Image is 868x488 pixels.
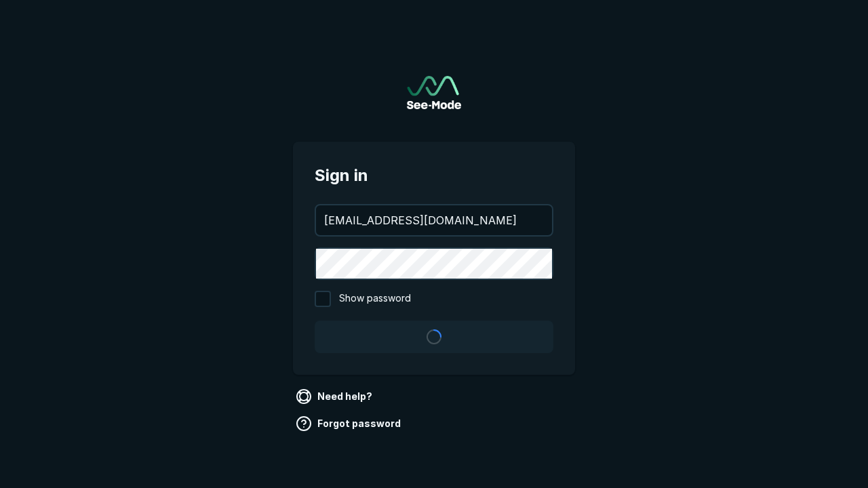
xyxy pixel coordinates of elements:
a: Need help? [293,386,378,407]
a: Forgot password [293,413,406,434]
input: your@email.com [316,205,552,235]
img: See-Mode Logo [407,76,461,109]
a: Go to sign in [407,76,461,109]
span: Sign in [315,163,553,188]
span: Show password [339,291,411,307]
